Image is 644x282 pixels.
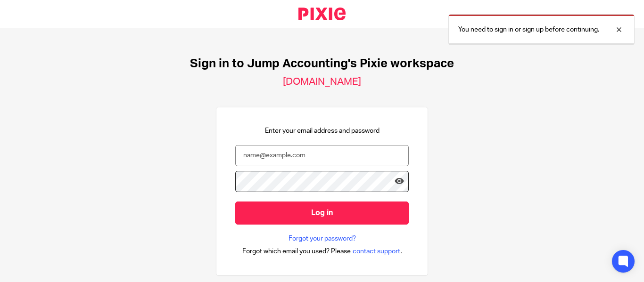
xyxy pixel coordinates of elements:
[289,234,356,243] a: Forgot your password?
[283,76,361,88] h2: [DOMAIN_NAME]
[458,25,599,34] p: You need to sign in or sign up before continuing.
[190,56,454,71] h1: Sign in to Jump Accounting's Pixie workspace
[353,247,400,256] span: contact support
[265,126,380,136] p: Enter your email address and password
[242,247,351,256] span: Forgot which email you used? Please
[235,201,409,225] input: Log in
[242,246,402,257] div: .
[235,145,409,166] input: name@example.com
